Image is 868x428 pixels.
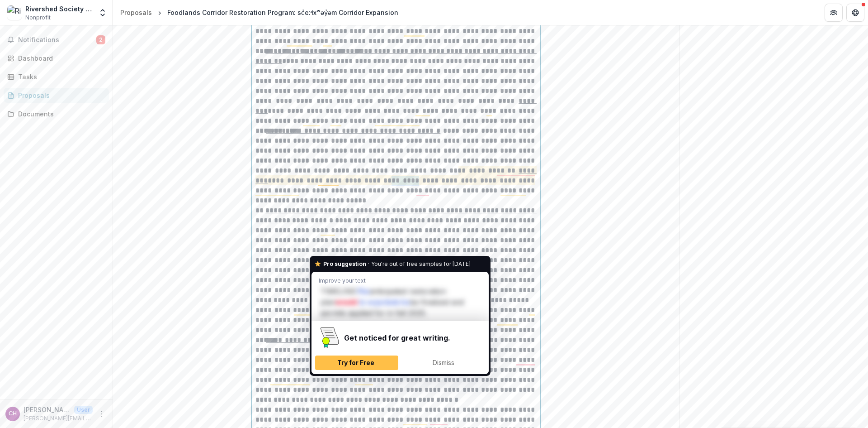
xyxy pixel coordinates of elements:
div: Proposals [120,8,152,17]
img: Rivershed Society of British Columbia (RSBC) [7,5,22,20]
span: 2 [96,35,105,44]
button: Get Help [846,4,864,22]
nav: breadcrumb [117,6,402,19]
a: Proposals [4,88,109,103]
div: Foodlands Corridor Restoration Program: sc̓e:ɬxʷəy̓əm Corridor Expansion [167,8,398,17]
a: Dashboard [4,51,109,66]
div: Documents [18,109,102,119]
button: Notifications2 [4,33,109,47]
button: More [96,409,107,419]
p: [PERSON_NAME] [24,405,71,414]
div: Tasks [18,72,102,82]
div: Dashboard [18,53,102,63]
a: Proposals [117,6,156,19]
p: User [74,406,93,414]
div: Rivershed Society of [GEOGRAPHIC_DATA] (RSBC) [25,4,93,14]
div: Courtney Hill [9,411,17,417]
div: Proposals [18,91,102,100]
span: Notifications [18,36,96,44]
button: Open entity switcher [96,4,109,22]
p: [PERSON_NAME][EMAIL_ADDRESS][DOMAIN_NAME] [24,414,93,423]
a: Documents [4,106,109,121]
span: Nonprofit [25,14,51,22]
button: Partners [825,4,843,22]
a: Tasks [4,69,109,84]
